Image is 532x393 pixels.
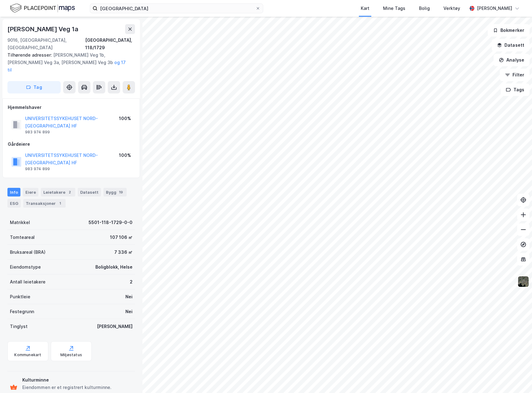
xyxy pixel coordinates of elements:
div: [PERSON_NAME] [477,5,512,12]
div: Festegrunn [10,308,34,315]
img: 9k= [517,276,529,287]
button: Tag [7,81,61,93]
div: 983 974 899 [25,130,50,135]
div: 2 [130,278,133,286]
div: Eiendomstype [10,263,41,271]
div: ESG [7,199,21,208]
div: Mine Tags [383,5,405,12]
div: Eiere [23,188,38,196]
div: 7 336 ㎡ [114,248,133,256]
div: [PERSON_NAME] Veg 1a [7,24,80,34]
div: Kommunekart [14,352,41,357]
div: Boligblokk, Helse [95,263,133,271]
iframe: Chat Widget [501,363,532,393]
input: Søk på adresse, matrikkel, gårdeiere, leietakere eller personer [98,4,255,13]
div: Verktøy [443,5,460,12]
div: Miljøstatus [60,352,82,357]
div: Leietakere [41,188,75,196]
div: 1 [57,200,63,206]
button: Analyse [494,54,530,66]
div: Kart [361,5,369,12]
div: 983 974 899 [25,166,50,171]
div: 5501-118-1729-0-0 [89,219,133,226]
div: 100% [119,152,131,159]
div: Gårdeiere [8,140,135,148]
div: Antall leietakere [10,278,46,286]
img: logo.f888ab2527a4732fd821a326f86c7f29.svg [10,3,75,14]
div: Kontrollprogram for chat [501,363,532,393]
div: Matrikkel [10,219,30,226]
div: Hjemmelshaver [8,104,135,111]
div: 100% [119,115,131,122]
button: Bokmerker [488,24,530,37]
div: 2 [67,189,73,195]
div: Punktleie [10,293,30,300]
div: Bolig [419,5,430,12]
button: Datasett [492,39,530,51]
div: Nei [125,308,133,315]
div: 9016, [GEOGRAPHIC_DATA], [GEOGRAPHIC_DATA] [7,37,85,51]
div: [GEOGRAPHIC_DATA], 118/1729 [85,37,135,51]
div: Bruksareal (BRA) [10,248,46,256]
div: [PERSON_NAME] Veg 1b, [PERSON_NAME] Veg 3a, [PERSON_NAME] Veg 3b [7,51,130,74]
div: Datasett [78,188,101,196]
div: 107 106 ㎡ [110,234,133,241]
div: Nei [125,293,133,300]
div: Tomteareal [10,234,35,241]
button: Filter [500,69,530,81]
div: 19 [118,189,124,195]
div: Transaksjoner [23,199,66,208]
div: Tinglyst [10,323,28,330]
div: Bygg [103,188,127,196]
span: Tilhørende adresser: [7,52,53,58]
div: Kulturminne [22,376,133,384]
div: Info [7,188,20,196]
div: [PERSON_NAME] [97,323,133,330]
button: Tags [501,84,530,96]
